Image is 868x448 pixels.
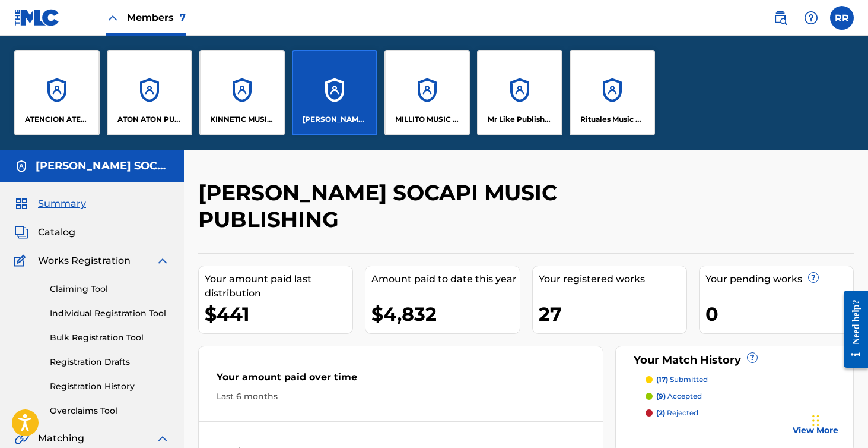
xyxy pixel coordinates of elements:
p: ATON ATON PUBLISH [117,114,182,125]
a: CatalogCatalog [14,225,75,239]
img: Summary [14,197,28,211]
span: Summary [38,197,86,211]
div: 0 [705,301,853,327]
a: SummarySummary [14,197,86,211]
a: Claiming Tool [50,283,170,295]
span: Works Registration [38,254,131,268]
div: Your amount paid last distribution [205,272,352,301]
a: Registration Drafts [50,356,170,368]
img: Close [106,11,120,25]
img: expand [155,431,170,446]
a: AccountsMr Like Publishing [477,50,562,135]
p: MILLITO MUSIC PUBLISHING [395,114,460,125]
a: View More [793,424,838,437]
a: (9) accepted [646,391,838,402]
img: help [804,11,818,25]
span: ? [809,273,818,282]
img: Works Registration [14,254,30,268]
a: Public Search [768,6,792,30]
span: (17) [656,375,668,384]
span: 7 [180,12,186,23]
div: Help [799,6,823,30]
div: User Menu [830,6,854,30]
a: Overclaims Tool [50,405,170,417]
a: (2) rejected [646,408,838,418]
h2: [PERSON_NAME] SOCAPI MUSIC PUBLISHING [198,179,703,233]
p: submitted [656,374,708,385]
img: Catalog [14,225,28,239]
div: $441 [205,301,352,327]
div: Your registered works [539,272,686,286]
h5: LIDA SOCAPI MUSIC PUBLISHING [36,159,170,173]
p: LIDA SOCAPI MUSIC PUBLISHING [303,114,367,125]
div: Your amount paid over time [217,370,585,390]
span: (9) [656,392,666,400]
span: Matching [38,431,84,446]
a: AccountsMILLITO MUSIC PUBLISHING [384,50,470,135]
div: Your Match History [631,352,838,368]
iframe: Chat Widget [809,391,868,448]
img: MLC Logo [14,9,60,26]
iframe: Resource Center [835,282,868,377]
a: Registration History [50,380,170,393]
span: Members [127,11,186,24]
div: $4,832 [371,301,519,327]
img: expand [155,254,170,268]
p: rejected [656,408,698,418]
a: (17) submitted [646,374,838,385]
p: ATENCION ATENCION PUBLISHING [25,114,90,125]
a: AccountsATENCION ATENCION PUBLISHING [14,50,100,135]
a: AccountsRituales Music Publishing [570,50,655,135]
a: Accounts[PERSON_NAME] SOCAPI MUSIC PUBLISHING [292,50,377,135]
span: (2) [656,408,665,417]
a: AccountsKINNETIC MUSIC PUBLISHING [199,50,285,135]
span: Catalog [38,225,75,239]
a: Bulk Registration Tool [50,332,170,344]
img: Matching [14,431,29,446]
img: search [773,11,787,25]
a: AccountsATON ATON PUBLISH [107,50,192,135]
p: KINNETIC MUSIC PUBLISHING [210,114,275,125]
div: Drag [812,403,819,438]
a: Individual Registration Tool [50,307,170,320]
span: ? [748,353,757,362]
div: 27 [539,301,686,327]
p: Mr Like Publishing [488,114,552,125]
div: Amount paid to date this year [371,272,519,286]
div: Last 6 months [217,390,585,403]
img: Accounts [14,159,28,173]
div: Your pending works [705,272,853,286]
p: accepted [656,391,702,402]
p: Rituales Music Publishing [580,114,645,125]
